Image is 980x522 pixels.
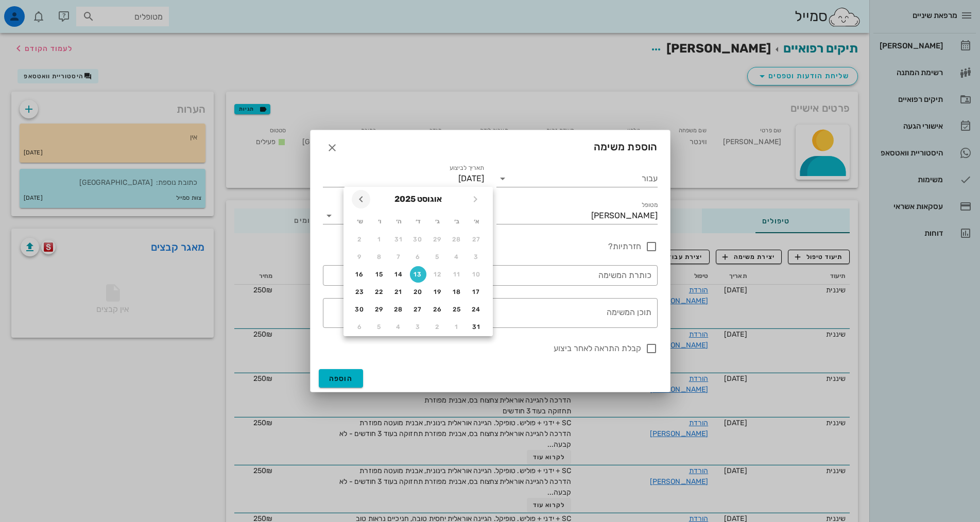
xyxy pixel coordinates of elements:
[429,288,446,295] div: 19
[449,301,465,318] button: 25
[352,249,368,265] button: 9
[429,284,446,300] button: 19
[410,249,426,265] button: 6
[352,231,368,248] button: 2
[449,266,465,283] button: 11
[466,190,485,208] button: חודש שעבר
[352,253,368,260] div: 9
[468,236,485,243] div: 27
[351,213,369,230] th: ש׳
[429,301,446,318] button: 26
[642,201,658,209] label: מטופל
[371,284,388,300] button: 22
[429,236,446,243] div: 29
[410,306,426,313] div: 27
[429,271,446,278] div: 12
[468,301,485,318] button: 24
[390,189,446,210] button: אוגוסט 2025
[410,271,426,278] div: 13
[554,343,641,354] label: קבלת התראה לאחר ביצוע
[410,288,426,295] div: 20
[429,323,446,330] div: 2
[428,213,447,230] th: ג׳
[450,164,484,172] label: תאריך לביצוע
[371,236,388,243] div: 1
[468,306,485,313] div: 24
[390,236,407,243] div: 31
[371,306,388,313] div: 29
[352,323,368,330] div: 6
[449,288,465,295] div: 18
[352,236,368,243] div: 2
[390,271,407,278] div: 14
[410,319,426,335] button: 3
[390,319,407,335] button: 4
[410,323,426,330] div: 3
[429,319,446,335] button: 2
[371,323,388,330] div: 5
[390,284,407,300] button: 21
[410,266,426,283] button: 13
[410,253,426,260] div: 6
[352,306,368,313] div: 30
[410,231,426,248] button: 30
[329,374,353,383] span: הוספה
[319,369,364,388] button: הוספה
[410,284,426,300] button: 20
[448,213,467,230] th: ב׳
[390,231,407,248] button: 31
[410,301,426,318] button: 27
[352,284,368,300] button: 23
[371,319,388,335] button: 5
[449,271,465,278] div: 11
[468,231,485,248] button: 27
[468,266,485,283] button: 10
[352,271,368,278] div: 16
[352,288,368,295] div: 23
[468,253,485,260] div: 3
[323,207,484,224] div: דחיפותרגילה
[389,213,408,230] th: ה׳
[468,284,485,300] button: 17
[449,284,465,300] button: 18
[429,253,446,260] div: 5
[468,323,485,330] div: 31
[429,306,446,313] div: 26
[390,266,407,283] button: 14
[371,301,388,318] button: 29
[371,288,388,295] div: 22
[352,266,368,283] button: 16
[554,241,641,252] label: חזרתיות?
[352,319,368,335] button: 6
[429,231,446,248] button: 29
[429,266,446,283] button: 12
[352,190,370,208] button: חודש הבא
[390,323,407,330] div: 4
[371,253,388,260] div: 8
[449,323,465,330] div: 1
[370,213,389,230] th: ו׳
[390,306,407,313] div: 28
[449,249,465,265] button: 4
[449,319,465,335] button: 1
[468,271,485,278] div: 10
[467,213,486,230] th: א׳
[449,306,465,313] div: 25
[390,288,407,295] div: 21
[371,249,388,265] button: 8
[390,249,407,265] button: 7
[449,253,465,260] div: 4
[449,231,465,248] button: 28
[371,266,388,283] button: 15
[468,249,485,265] button: 3
[594,141,658,153] span: הוספת משימה
[390,253,407,260] div: 7
[409,213,427,230] th: ד׳
[371,231,388,248] button: 1
[468,319,485,335] button: 31
[371,271,388,278] div: 15
[352,301,368,318] button: 30
[390,301,407,318] button: 28
[449,236,465,243] div: 28
[429,249,446,265] button: 5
